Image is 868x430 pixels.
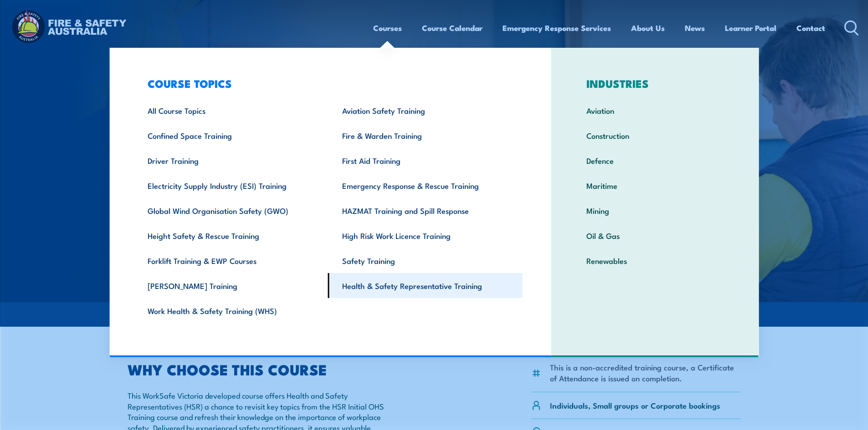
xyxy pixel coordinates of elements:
[134,223,328,248] a: Height Safety & Rescue Training
[373,16,402,40] a: Courses
[550,362,741,383] li: This is a non-accredited training course, a Certificate of Attendance is issued on completion.
[328,198,523,223] a: HAZMAT Training and Spill Response
[128,363,394,375] h2: WHY CHOOSE THIS COURSE
[328,173,523,198] a: Emergency Response & Rescue Training
[328,123,523,148] a: Fire & Warden Training
[572,198,738,223] a: Mining
[328,248,523,273] a: Safety Training
[134,298,328,323] a: Work Health & Safety Training (WHS)
[134,198,328,223] a: Global Wind Organisation Safety (GWO)
[134,148,328,173] a: Driver Training
[572,248,738,273] a: Renewables
[572,223,738,248] a: Oil & Gas
[685,16,705,40] a: News
[134,248,328,273] a: Forklift Training & EWP Courses
[631,16,665,40] a: About Us
[134,77,523,90] h3: COURSE TOPICS
[572,148,738,173] a: Defence
[328,273,523,298] a: Health & Safety Representative Training
[572,98,738,123] a: Aviation
[503,16,611,40] a: Emergency Response Services
[134,123,328,148] a: Confined Space Training
[328,98,523,123] a: Aviation Safety Training
[572,173,738,198] a: Maritime
[422,16,483,40] a: Course Calendar
[572,77,738,90] h3: INDUSTRIES
[134,273,328,298] a: [PERSON_NAME] Training
[550,400,720,410] p: Individuals, Small groups or Corporate bookings
[134,98,328,123] a: All Course Topics
[134,173,328,198] a: Electricity Supply Industry (ESI) Training
[572,123,738,148] a: Construction
[328,148,523,173] a: First Aid Training
[328,223,523,248] a: High Risk Work Licence Training
[725,16,776,40] a: Learner Portal
[796,16,825,40] a: Contact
